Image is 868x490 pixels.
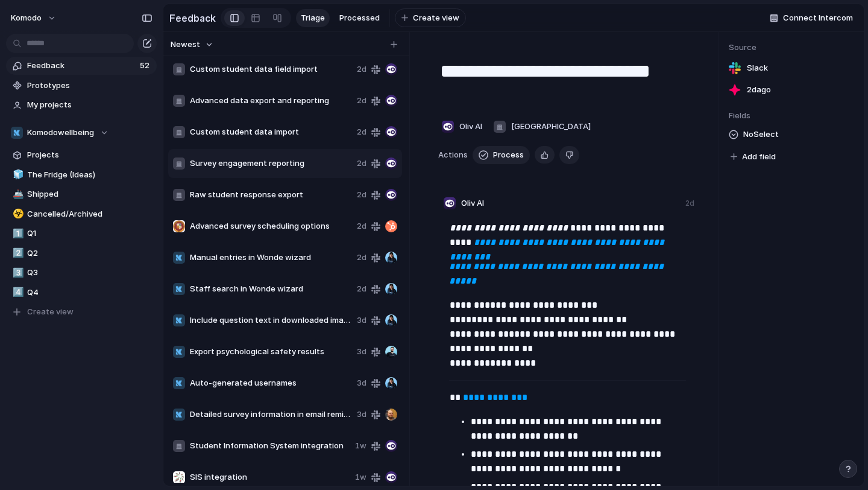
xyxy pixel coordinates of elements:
[27,60,136,72] span: Feedback
[27,127,94,139] span: Komodowellbeing
[27,188,153,200] span: Shipped
[190,283,352,295] span: Staff search in Wonde wizard
[765,9,858,27] button: Connect Intercom
[357,283,366,295] span: 2d
[729,149,778,165] button: Add field
[355,440,366,452] span: 1w
[190,346,352,358] span: Export psychological safety results
[27,169,153,181] span: The Fridge (Ideas)
[301,12,325,24] span: Triage
[438,117,485,136] button: Oliv AI
[729,60,854,77] a: Slack
[27,80,153,92] span: Prototypes
[743,127,779,142] span: No Select
[685,198,694,209] div: 2d
[6,124,157,142] button: Komodowellbeing
[11,208,23,220] button: ☣️
[27,247,153,259] span: Q2
[783,12,853,24] span: Connect Intercom
[747,84,771,96] span: 2d ago
[190,252,352,264] span: Manual entries in Wonde wizard
[13,227,21,241] div: 1️⃣
[6,185,157,203] a: 🚢Shipped
[490,117,594,136] button: [GEOGRAPHIC_DATA]
[355,471,366,483] span: 1w
[27,208,153,220] span: Cancelled/Archived
[13,207,21,221] div: ☣️
[169,11,216,25] h2: Feedback
[190,440,350,452] span: Student Information System integration
[11,169,23,181] button: 🧊
[357,126,366,138] span: 2d
[6,205,157,223] a: ☣️Cancelled/Archived
[357,157,366,170] span: 2d
[11,188,23,200] button: 🚢
[6,166,157,184] a: 🧊The Fridge (Ideas)
[357,220,366,232] span: 2d
[11,267,23,279] button: 3️⃣
[395,8,466,28] button: Create view
[357,409,366,421] span: 3d
[742,151,776,163] span: Add field
[413,12,459,24] span: Create view
[6,57,157,75] a: Feedback52
[357,252,366,264] span: 2d
[190,220,352,232] span: Advanced survey scheduling options
[13,285,21,299] div: 4️⃣
[27,227,153,240] span: Q1
[190,157,352,170] span: Survey engagement reporting
[190,95,352,107] span: Advanced data export and reporting
[357,377,366,389] span: 3d
[459,121,482,133] span: Oliv AI
[357,63,366,75] span: 2d
[6,284,157,302] a: 4️⃣Q4
[190,189,352,201] span: Raw student response export
[13,246,21,260] div: 2️⃣
[13,266,21,280] div: 3️⃣
[473,146,530,164] button: Process
[461,197,484,209] span: Oliv AI
[140,60,152,72] span: 52
[438,149,468,161] span: Actions
[11,227,23,240] button: 1️⃣
[13,188,21,202] div: 🚢
[6,303,157,321] button: Create view
[357,346,366,358] span: 3d
[729,42,854,54] span: Source
[335,9,385,27] a: Processed
[27,287,153,299] span: Q4
[190,126,352,138] span: Custom student data import
[6,264,157,282] a: 3️⃣Q3
[5,8,63,28] button: Komodo
[6,244,157,262] a: 2️⃣Q2
[493,149,524,161] span: Process
[27,99,153,111] span: My projects
[27,306,74,318] span: Create view
[729,110,854,122] span: Fields
[27,149,153,161] span: Projects
[190,409,352,421] span: Detailed survey information in email reminders
[190,377,352,389] span: Auto-generated usernames
[296,9,330,27] a: Triage
[357,314,366,326] span: 3d
[171,39,200,51] span: Newest
[11,287,23,299] button: 4️⃣
[339,12,380,24] span: Processed
[6,77,157,95] a: Prototypes
[169,37,215,52] button: Newest
[13,168,21,182] div: 🧊
[747,62,768,74] span: Slack
[357,95,366,107] span: 2d
[6,146,157,164] a: Projects
[190,314,352,326] span: Include question text in downloaded images
[559,146,579,164] button: Delete
[6,96,157,114] a: My projects
[6,224,157,243] a: 1️⃣Q1
[11,12,42,24] span: Komodo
